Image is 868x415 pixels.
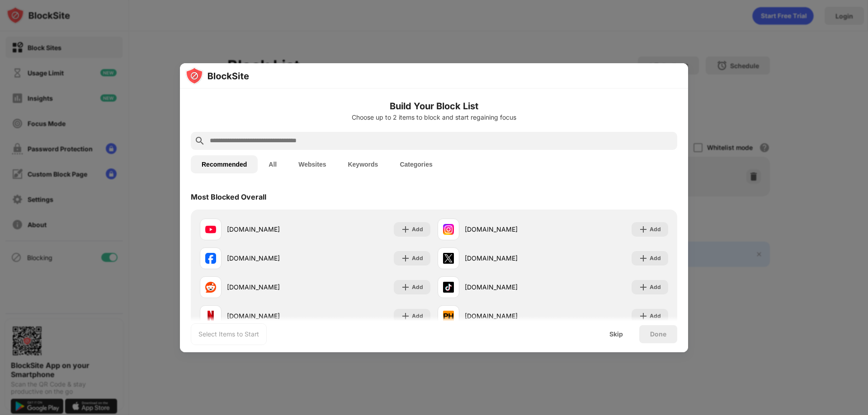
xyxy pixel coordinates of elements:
[443,311,454,322] img: favicons
[650,283,661,292] div: Add
[205,253,216,264] img: favicons
[389,155,443,173] button: Categories
[205,282,216,293] img: favicons
[443,282,454,293] img: favicons
[227,253,315,263] div: [DOMAIN_NAME]
[288,155,337,173] button: Websites
[650,254,661,263] div: Add
[465,282,553,292] div: [DOMAIN_NAME]
[205,311,216,322] img: favicons
[227,224,315,234] div: [DOMAIN_NAME]
[465,253,553,263] div: [DOMAIN_NAME]
[465,311,553,321] div: [DOMAIN_NAME]
[337,155,389,173] button: Keywords
[191,114,677,121] div: Choose up to 2 items to block and start regaining focus
[609,331,623,338] div: Skip
[191,155,258,173] button: Recommended
[191,99,677,113] h6: Build Your Block List
[194,135,205,146] img: search.svg
[258,155,288,173] button: All
[412,312,423,321] div: Add
[650,331,666,338] div: Done
[205,224,216,235] img: favicons
[465,224,553,234] div: [DOMAIN_NAME]
[227,311,315,321] div: [DOMAIN_NAME]
[412,283,423,292] div: Add
[412,225,423,234] div: Add
[650,225,661,234] div: Add
[412,254,423,263] div: Add
[198,330,259,339] div: Select Items to Start
[443,224,454,235] img: favicons
[227,282,315,292] div: [DOMAIN_NAME]
[185,67,249,85] img: logo-blocksite.svg
[191,192,266,201] div: Most Blocked Overall
[443,253,454,264] img: favicons
[650,312,661,321] div: Add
